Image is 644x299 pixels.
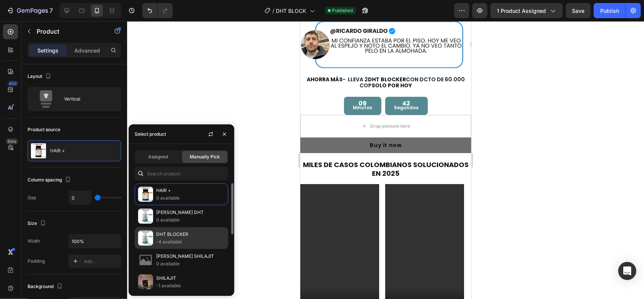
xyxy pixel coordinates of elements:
span: 1 product assigned [497,7,546,15]
img: collections [138,274,153,290]
div: Width [28,238,40,245]
div: Open Intercom Messenger [618,262,636,280]
div: Add... [84,258,119,265]
div: Gap [28,194,36,201]
span: Assigned [148,153,168,160]
img: collections [138,209,153,224]
span: Save [572,8,585,14]
input: Auto [69,191,91,204]
div: Beta [6,138,18,144]
button: 1 product assigned [490,3,563,18]
img: no-image [138,253,153,268]
div: 450 [7,81,18,87]
div: Column spacing [28,175,72,185]
img: collections [138,231,153,246]
div: Layout [28,71,53,82]
p: 0 available [156,216,225,224]
p: -1 available [156,282,225,290]
p: [PERSON_NAME] SHILAJIT [156,253,225,260]
input: Search in Settings & Advanced [135,167,228,180]
span: DHT BLOCK [276,7,307,15]
div: Vertical [64,90,110,108]
p: HAIR + [156,187,225,194]
p: SHILAJIT [156,274,225,282]
p: Product [37,27,101,36]
input: Auto [69,234,121,248]
p: HAIR + [50,148,65,153]
iframe: Design area [300,21,471,299]
p: -4 available [156,238,225,246]
p: 0 available [156,260,225,268]
p: 7 [49,6,53,15]
div: Product source [28,126,60,133]
p: DHT BLOCKER [156,231,225,238]
div: Publish [600,7,619,15]
div: Background [28,282,64,292]
p: Settings [37,46,58,54]
span: Published [332,7,353,14]
img: collections [138,187,153,202]
button: Publish [594,3,626,18]
span: / [273,7,275,15]
div: Padding [28,258,45,265]
div: Size [28,218,48,229]
p: Advanced [74,46,100,54]
span: Manually Pick [190,153,220,160]
button: Save [566,3,591,18]
div: Undo/Redo [142,3,173,18]
p: 0 available [156,194,225,202]
p: [PERSON_NAME] DHT [156,209,225,216]
img: product feature img [31,143,46,158]
div: Select product [135,131,166,138]
button: 7 [3,3,56,18]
